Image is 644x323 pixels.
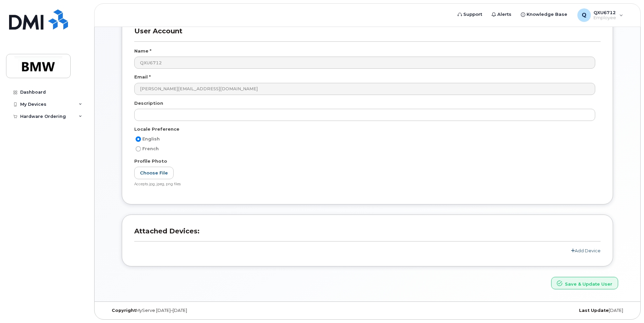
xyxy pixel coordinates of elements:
span: Alerts [497,11,511,18]
a: Knowledge Base [516,8,572,21]
label: Profile Photo [134,158,167,164]
a: Add Device [571,248,601,253]
button: Save & Update User [551,277,618,289]
h3: User Account [134,27,601,41]
input: English [136,136,141,142]
span: Q [582,11,586,19]
div: QXU6712 [573,8,628,22]
a: Support [453,8,487,21]
input: French [136,146,141,152]
strong: Copyright [112,308,136,313]
iframe: Messenger Launcher [615,294,639,318]
span: Support [463,11,482,18]
div: Accepts jpg, jpeg, png files [134,182,595,187]
label: Name * [134,48,151,54]
label: Description [134,100,163,106]
label: Locale Preference [134,126,179,132]
a: Alerts [487,8,516,21]
span: English [142,136,160,141]
div: MyServe [DATE]–[DATE] [107,308,281,313]
span: Employee [594,15,616,21]
span: Knowledge Base [527,11,567,18]
label: Email * [134,74,151,80]
label: Choose File [134,167,174,179]
span: QXU6712 [594,10,616,15]
div: [DATE] [454,308,628,313]
strong: Last Update [579,308,609,313]
h3: Attached Devices: [134,227,601,241]
span: French [142,146,159,151]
